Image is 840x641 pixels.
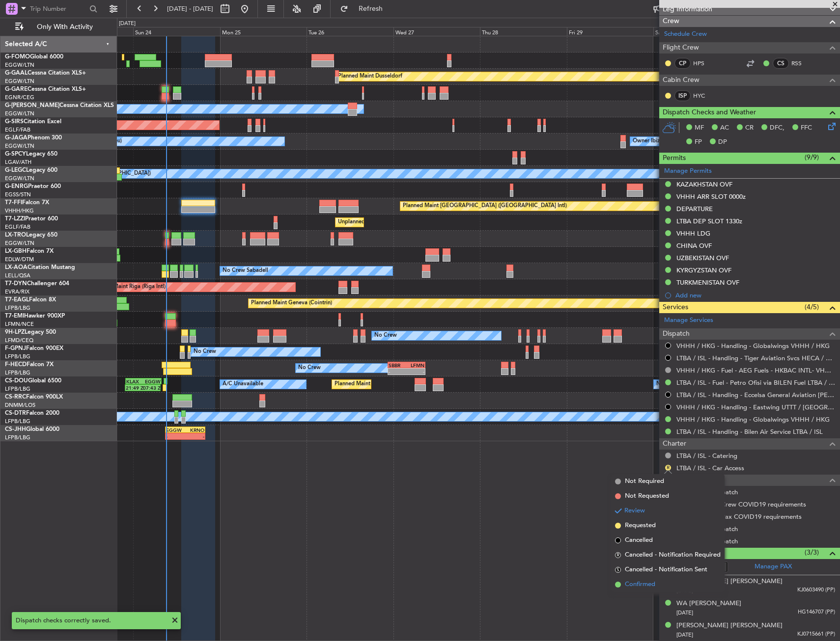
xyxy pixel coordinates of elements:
[5,248,54,254] a: LX-GBHFalcon 7X
[676,254,729,262] div: UZBEKISTAN OVF
[406,369,424,374] div: -
[5,272,30,279] a: LELL/QSA
[338,69,402,84] div: Planned Maint Dusseldorf
[718,137,727,147] span: DP
[16,616,166,626] div: Dispatch checks correctly saved.
[693,59,715,68] a: HPS
[695,123,704,133] span: MF
[625,580,655,589] span: Confirmed
[676,609,693,616] span: [DATE]
[5,70,28,76] span: G-GAAL
[625,550,721,560] span: Cancelled - Notification Required
[625,477,664,486] span: Not Required
[11,19,107,35] button: Only With Activity
[5,369,30,376] a: LFPB/LBG
[676,512,802,521] a: VHHH / HKG - Pax COVID19 requirements
[166,427,185,433] div: EGGW
[805,302,819,312] span: (4/5)
[5,119,61,125] a: G-SIRSCitation Excel
[5,159,31,166] a: LGAV/ATH
[5,297,29,303] span: T7-EAGL
[223,377,263,392] div: A/C Unavailable
[374,328,397,343] div: No Crew
[664,316,713,325] a: Manage Services
[5,232,26,238] span: LX-TRO
[676,217,742,225] div: LTBA DEP SLOT 1330z
[5,151,57,157] a: G-SPCYLegacy 650
[5,70,86,76] a: G-GAALCessna Citation XLS+
[805,152,819,162] span: (9/9)
[5,288,29,295] a: EVRA/RIX
[5,126,30,134] a: EGLF/FAB
[5,184,61,189] a: G-ENRGPraetor 600
[166,433,185,439] div: -
[625,565,707,575] span: Cancelled - Notification Sent
[5,135,62,141] a: G-JAGAPhenom 300
[307,27,393,36] div: Tue 26
[720,123,729,133] span: AC
[676,464,744,472] a: LTBA / ISL - Car Access
[5,353,30,360] a: LFPB/LBG
[676,500,806,508] a: VHHH / HKG - Crew COVID19 requirements
[5,167,26,173] span: G-LEGC
[801,123,812,133] span: FFC
[119,20,136,28] div: [DATE]
[393,27,480,36] div: Wed 27
[676,354,835,362] a: LTBA / ISL - Handling - Tiger Aviation Svcs HECA / CAI
[676,403,835,411] a: VHHH / HKG - Handling - Eastwing UTTT / [GEOGRAPHIC_DATA]
[665,465,671,471] button: R
[5,175,34,182] a: EGGW/LTN
[99,280,166,294] div: AOG Maint Riga (Riga Intl)
[389,362,407,368] div: SBBR
[5,337,33,344] a: LFMD/CEQ
[5,378,61,384] a: CS-DOUGlobal 6500
[676,366,835,374] a: VHHH / HKG - Fuel - AEG Fuels - HKBAC INTL- VHHH / HKG
[653,27,740,36] div: Sat 30
[143,385,160,391] div: 07:43 Z
[5,304,30,312] a: LFPB/LBG
[676,205,713,213] div: DEPARTURE
[5,135,28,141] span: G-JAGA
[126,385,143,391] div: 21:49 Z
[615,567,621,573] span: S
[676,378,835,387] a: LTBA / ISL - Fuel - Petro Ofisi via BILEN Fuel LTBA / ISL
[220,27,307,36] div: Mon 25
[791,59,813,68] a: RSS
[624,506,645,516] span: Review
[5,362,27,368] span: F-HECD
[350,5,392,12] span: Refresh
[5,418,30,425] a: LFPB/LBG
[693,91,715,100] a: HYC
[5,427,26,432] span: CS-JHH
[133,27,220,36] div: Sun 24
[251,296,332,311] div: Planned Maint Geneva (Cointrin)
[389,369,407,374] div: -
[663,107,756,118] span: Dispatch Checks and Weather
[5,320,34,328] a: LFMN/NCE
[185,427,204,433] div: KRNO
[625,521,656,531] span: Requested
[5,427,59,432] a: CS-JHHGlobal 6000
[656,377,679,392] div: No Crew
[625,535,653,545] span: Cancelled
[615,552,621,558] span: R
[5,223,30,231] a: EGLF/FAB
[5,256,34,263] a: EDLW/DTM
[5,281,27,287] span: T7-DYN
[663,16,679,27] span: Crew
[676,180,732,188] div: KAZAKHSTAN OVF
[663,302,688,313] span: Services
[773,58,789,69] div: CS
[5,410,26,416] span: CS-DTR
[298,361,321,375] div: No Crew
[336,1,394,17] button: Refresh
[676,631,693,639] span: [DATE]
[676,621,783,631] div: [PERSON_NAME] [PERSON_NAME]
[5,313,24,319] span: T7-EMI
[5,410,59,416] a: CS-DTRFalcon 2000
[5,61,34,69] a: EGGW/LTN
[676,278,739,287] div: TURKMENISTAN OVF
[5,216,25,222] span: T7-LZZI
[676,599,741,609] div: WA [PERSON_NAME]
[185,433,204,439] div: -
